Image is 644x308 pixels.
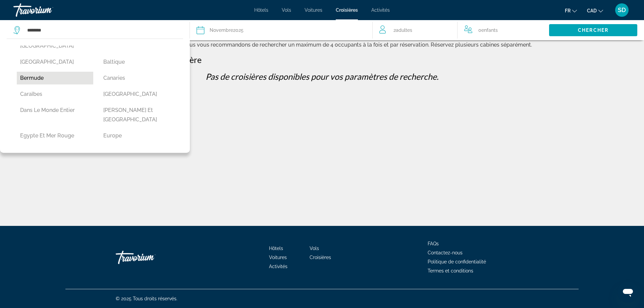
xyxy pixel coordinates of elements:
span: Adultes [396,27,412,33]
a: Croisières [336,7,358,13]
a: FAQs [428,241,439,246]
button: [GEOGRAPHIC_DATA] [100,145,176,158]
a: Vols [282,7,291,13]
span: Chercher [578,27,608,33]
span: 2 [393,25,412,35]
a: Hôtels [269,246,283,251]
button: Canaries [100,72,176,84]
button: [GEOGRAPHIC_DATA] [100,88,176,101]
a: Travorium [116,247,183,267]
a: Activités [269,264,287,269]
a: Vols [310,246,319,251]
a: Croisières [310,255,331,260]
button: User Menu [613,3,631,17]
iframe: Bouton de lancement de la fenêtre de messagerie [617,281,639,303]
a: Hôtels [254,7,268,13]
a: Contactez-nous [428,250,463,255]
a: Termes et conditions [428,268,473,273]
a: Travorium [13,1,80,19]
span: © 2025 Tous droits réservés. [116,296,177,301]
span: Enfants [481,27,498,33]
div: 2025 [210,25,244,35]
button: Caraïbes [17,88,93,101]
button: Baltique [100,56,176,68]
button: Novembre2025 [197,20,366,40]
button: Dans le monde entier [17,104,93,117]
button: Bermude [17,72,93,84]
span: Novembre [210,27,233,33]
button: Chercher [549,24,637,36]
span: 0 [478,25,498,35]
button: Europe [100,129,176,142]
a: Politique de confidentialité [428,259,486,264]
a: Voitures [269,255,287,260]
span: fr [565,8,571,13]
span: CAD [587,8,597,13]
button: [GEOGRAPHIC_DATA] [17,56,93,68]
button: Change language [565,6,577,15]
button: [PERSON_NAME] et [GEOGRAPHIC_DATA] [100,104,176,126]
a: Activités [371,7,390,13]
button: Change currency [587,6,603,15]
button: Egypte et Mer Rouge [17,129,93,142]
p: Pas de croisières disponibles pour vos paramètres de recherche. [62,71,582,81]
button: Travelers: 2 adults, 0 children [373,20,549,40]
button: [US_STATE] [17,145,93,158]
a: Voitures [305,7,322,13]
span: SD [618,7,626,13]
